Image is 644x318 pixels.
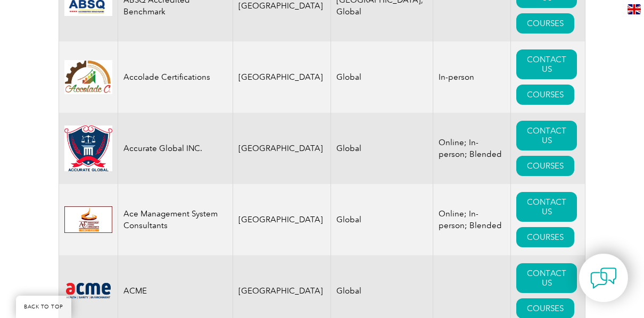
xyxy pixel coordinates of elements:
a: CONTACT US [516,49,577,79]
td: In-person [433,41,511,113]
a: COURSES [516,85,574,105]
td: [GEOGRAPHIC_DATA] [233,113,331,184]
img: 1a94dd1a-69dd-eb11-bacb-002248159486-logo.jpg [64,60,112,94]
td: Accurate Global INC. [118,113,233,184]
img: 0f03f964-e57c-ec11-8d20-002248158ec2-logo.png [64,281,112,300]
td: Online; In-person; Blended [433,113,511,184]
td: Ace Management System Consultants [118,184,233,255]
a: COURSES [516,13,574,34]
td: Global [331,113,433,184]
td: Global [331,184,433,255]
img: a034a1f6-3919-f011-998a-0022489685a1-logo.png [64,125,112,171]
a: CONTACT US [516,192,577,222]
a: COURSES [516,227,574,247]
img: contact-chat.png [590,265,617,291]
td: Accolade Certifications [118,41,233,113]
td: Online; In-person; Blended [433,184,511,255]
td: [GEOGRAPHIC_DATA] [233,41,331,113]
a: COURSES [516,156,574,176]
td: Global [331,41,433,113]
img: 306afd3c-0a77-ee11-8179-000d3ae1ac14-logo.jpg [64,206,112,232]
td: [GEOGRAPHIC_DATA] [233,184,331,255]
a: CONTACT US [516,263,577,293]
a: BACK TO TOP [16,296,71,318]
img: en [628,4,641,14]
a: CONTACT US [516,121,577,150]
